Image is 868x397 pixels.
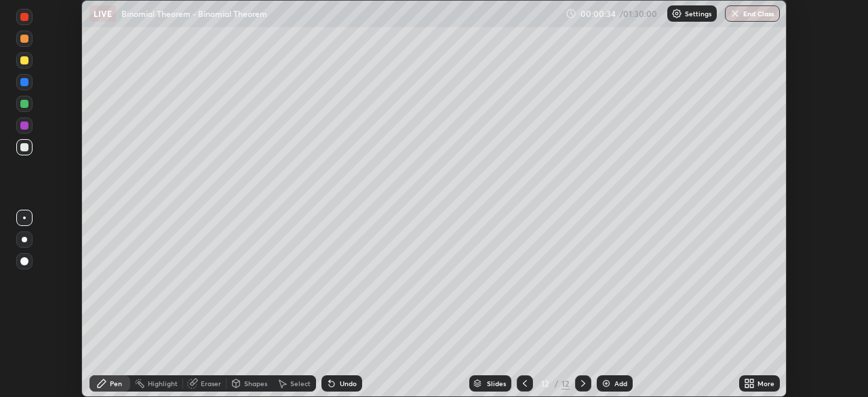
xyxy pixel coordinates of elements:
[685,10,711,17] p: Settings
[614,380,627,387] div: Add
[561,377,570,390] div: 12
[94,8,112,19] p: LIVE
[601,378,612,389] img: add-slide-button
[555,379,559,387] div: /
[148,380,178,387] div: Highlight
[671,8,682,19] img: class-settings-icons
[121,8,267,19] p: Binomial Theorem - Binomial Theorem
[110,380,122,387] div: Pen
[730,8,741,19] img: end-class-cross
[538,379,552,387] div: 12
[201,380,221,387] div: Eraser
[757,380,774,387] div: More
[290,380,311,387] div: Select
[487,380,506,387] div: Slides
[725,5,780,22] button: End Class
[244,380,267,387] div: Shapes
[340,380,357,387] div: Undo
